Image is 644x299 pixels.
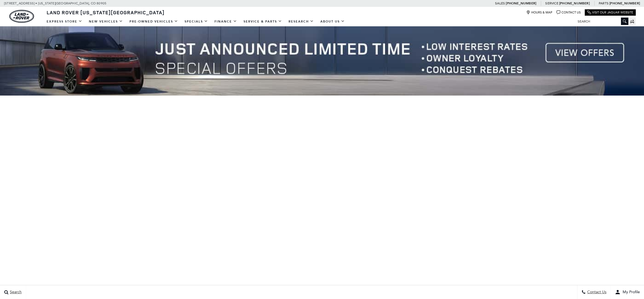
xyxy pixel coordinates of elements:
a: Contact Us [557,10,581,15]
span: Land Rover [US_STATE][GEOGRAPHIC_DATA] [47,9,165,16]
a: land-rover [9,10,34,23]
a: New Vehicles [86,17,126,26]
input: Search [574,18,628,25]
span: Service [545,1,558,5]
span: My Profile [620,290,640,295]
a: [STREET_ADDRESS] • [US_STATE][GEOGRAPHIC_DATA], CO 80905 [4,1,106,5]
a: Specials [181,17,211,26]
a: Visit Our Jaguar Website [587,10,633,15]
a: Service & Parts [240,17,285,26]
img: Land Rover [9,10,34,23]
a: About Us [317,17,348,26]
a: Finance [211,17,240,26]
a: EXPRESS STORE [43,17,86,26]
a: Land Rover [US_STATE][GEOGRAPHIC_DATA] [43,9,168,16]
span: Parts [599,1,609,5]
span: Sales [495,1,505,5]
a: [PHONE_NUMBER] [506,1,536,5]
nav: Main Navigation [43,17,348,26]
a: Pre-Owned Vehicles [126,17,181,26]
a: [PHONE_NUMBER] [559,1,590,5]
a: [PHONE_NUMBER] [609,1,640,5]
span: Search [9,290,22,295]
span: Contact Us [586,290,606,295]
button: user-profile-menu [611,285,644,299]
a: Hours & Map [526,10,552,15]
a: Research [285,17,317,26]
